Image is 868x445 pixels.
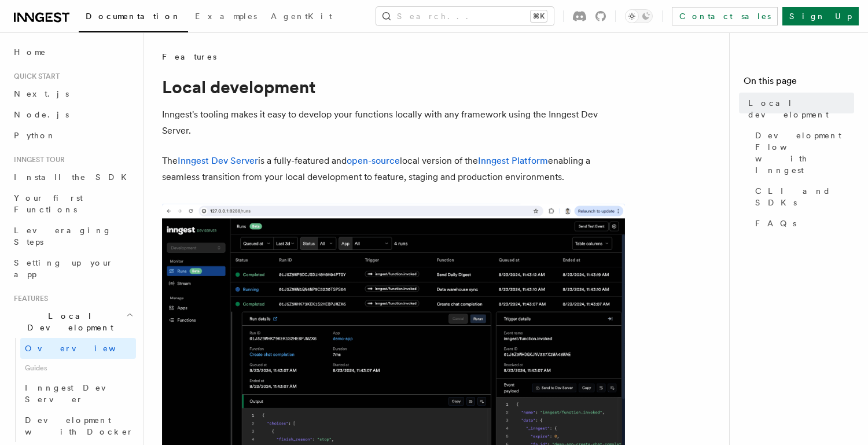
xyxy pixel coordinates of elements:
[14,89,69,98] span: Next.js
[79,3,188,32] a: Documentation
[751,213,854,234] a: FAQs
[347,155,400,166] a: open-source
[20,338,136,359] a: Overview
[178,155,258,166] a: Inngest Dev Server
[14,46,46,58] span: Home
[9,306,136,338] button: Local Development
[672,7,778,25] a: Contact sales
[14,226,112,247] span: Leveraging Steps
[9,310,126,333] span: Local Development
[755,130,854,176] span: Development Flow with Inngest
[20,359,136,377] span: Guides
[195,12,257,21] span: Examples
[625,9,653,23] button: Toggle dark mode
[14,172,134,182] span: Install the SDK
[9,83,136,104] a: Next.js
[376,7,554,25] button: Search...⌘K
[271,12,332,21] span: AgentKit
[748,97,854,120] span: Local development
[14,258,113,279] span: Setting up your app
[9,167,136,187] a: Install the SDK
[751,181,854,213] a: CLI and SDKs
[9,338,136,442] div: Local Development
[9,104,136,125] a: Node.js
[20,410,136,442] a: Development with Docker
[9,220,136,252] a: Leveraging Steps
[9,294,48,303] span: Features
[755,218,796,229] span: FAQs
[162,76,625,97] h1: Local development
[25,383,124,404] span: Inngest Dev Server
[9,187,136,220] a: Your first Functions
[162,51,216,62] span: Features
[744,74,854,93] h4: On this page
[25,415,134,436] span: Development with Docker
[531,10,547,22] kbd: ⌘K
[14,131,56,140] span: Python
[162,106,625,139] p: Inngest's tooling makes it easy to develop your functions locally with any framework using the In...
[20,377,136,410] a: Inngest Dev Server
[14,110,69,119] span: Node.js
[9,42,136,62] a: Home
[744,93,854,125] a: Local development
[25,344,144,353] span: Overview
[86,12,181,21] span: Documentation
[9,125,136,146] a: Python
[14,193,83,214] span: Your first Functions
[188,3,264,31] a: Examples
[782,7,859,25] a: Sign Up
[751,125,854,181] a: Development Flow with Inngest
[9,252,136,285] a: Setting up your app
[162,153,625,185] p: The is a fully-featured and local version of the enabling a seamless transition from your local d...
[264,3,339,31] a: AgentKit
[9,72,60,81] span: Quick start
[9,155,65,164] span: Inngest tour
[478,155,548,166] a: Inngest Platform
[755,185,854,208] span: CLI and SDKs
